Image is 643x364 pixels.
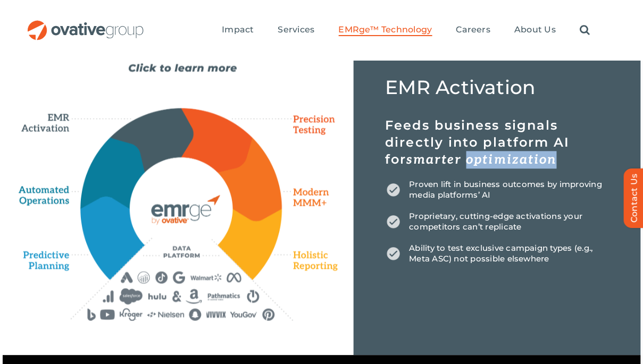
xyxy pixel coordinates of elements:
[283,183,337,215] path: Modern MMM+
[219,138,282,221] path: Modern MMM+
[278,24,315,36] a: Services
[222,24,254,35] span: Impact
[386,243,609,265] p: Ability to test exclusive campaign types (e.g., Meta ASC) not possible elsewhere
[514,24,556,36] a: About Us
[386,117,609,169] h5: Feeds business signals directly into platform AI for
[386,211,609,233] p: Proprietary, cutting-edge activations your competitors can’t replicate
[339,24,432,36] a: EMRge™ Technology
[407,153,557,168] span: smarter optimization
[19,97,80,133] path: EMR Activation
[456,24,491,36] a: Careers
[386,214,402,230] img: emr.png
[386,182,402,198] img: emr.png
[81,197,144,278] path: Predictive Planning
[386,180,609,201] p: Proven lift in business outcomes by improving media platforms’ AI
[218,209,282,280] path: Holistic Reporting
[81,138,146,209] path: Automated Operations
[27,19,145,29] a: OG_Full_horizontal_RGB
[110,108,193,171] path: EMR Activation
[386,246,402,262] img: emr.png
[278,24,315,35] span: Services
[287,249,338,273] path: Holistic Reporting
[580,24,590,36] a: Search
[280,111,338,140] path: Precision Testing
[181,109,253,173] path: Precision Testing
[339,24,432,35] span: EMRge™ Technology
[386,79,609,107] div: EMR Activation
[456,24,491,35] span: Careers
[222,13,590,47] nav: Menu
[129,157,232,260] path: EMERGE Technology
[19,175,74,207] path: Automated Operations
[222,24,254,36] a: Impact
[24,246,89,276] path: Predictive Planning
[514,24,556,35] span: About Us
